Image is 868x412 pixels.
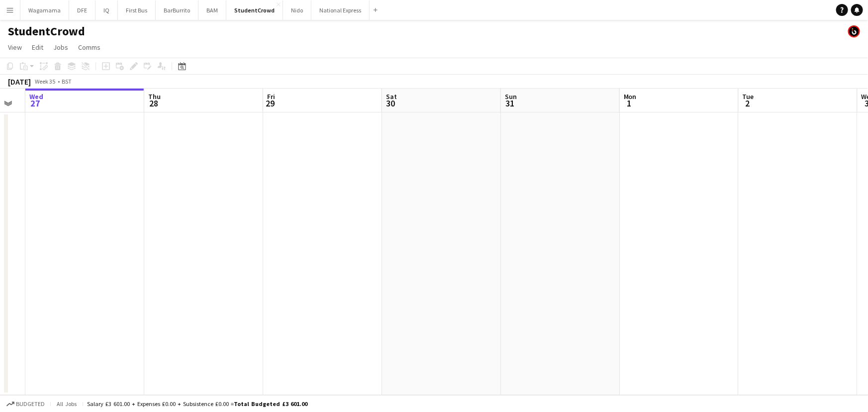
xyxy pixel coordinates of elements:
[20,0,69,20] button: Wagamama
[503,98,517,109] span: 31
[29,92,43,101] span: Wed
[49,41,72,54] a: Jobs
[118,0,156,20] button: First Bus
[198,0,226,20] button: BAM
[16,401,45,408] span: Budgeted
[28,41,47,54] a: Edit
[386,92,397,101] span: Sat
[32,43,43,52] span: Edit
[311,0,370,20] button: National Express
[622,98,637,109] span: 1
[78,43,100,52] span: Comms
[624,92,637,101] span: Mon
[8,43,22,52] span: View
[96,0,118,20] button: IQ
[283,0,311,20] button: Nido
[4,41,26,54] a: View
[505,92,517,101] span: Sun
[55,400,79,408] span: All jobs
[267,92,275,101] span: Fri
[234,400,307,408] span: Total Budgeted £3 601.00
[226,0,283,20] button: StudentCrowd
[266,98,275,109] span: 29
[848,25,860,37] app-user-avatar: Tim Bodenham
[87,400,307,408] div: Salary £3 601.00 + Expenses £0.00 + Subsistence £0.00 =
[8,24,85,39] h1: StudentCrowd
[147,98,161,109] span: 28
[69,0,96,20] button: DFE
[8,77,31,87] div: [DATE]
[5,399,46,410] button: Budgeted
[74,41,104,54] a: Comms
[741,98,754,109] span: 2
[148,92,161,101] span: Thu
[62,78,72,85] div: BST
[33,78,58,85] span: Week 35
[28,98,43,109] span: 27
[743,92,754,101] span: Tue
[385,98,397,109] span: 30
[53,43,68,52] span: Jobs
[156,0,198,20] button: BarBurrito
